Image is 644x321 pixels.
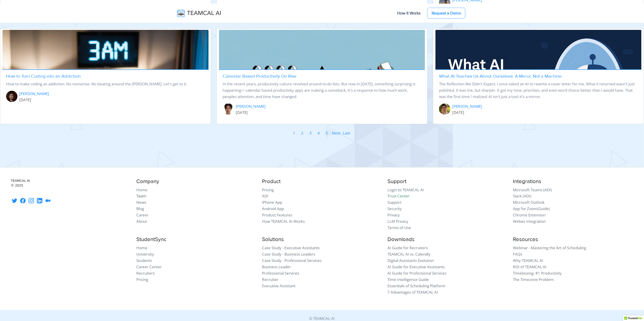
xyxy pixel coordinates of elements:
nav: Page navigation [288,130,353,137]
a: Slack (ADI) [513,194,531,199]
h4: StudentSync [136,237,256,243]
a: How It Works [393,8,425,18]
h4: Integrations [513,178,633,185]
a: About [136,219,147,224]
a: Android App [262,206,284,211]
a: Microsoft Teams (ADI) [513,187,552,192]
a: Support [387,200,401,205]
a: FAQs [513,252,522,257]
a: ADI [262,194,268,199]
p: [DATE] [19,97,49,103]
h4: Product [262,178,382,185]
a: Webex Integration [513,219,546,224]
a: [PERSON_NAME] [19,91,49,97]
a: Case Study - Executive Assistants [262,245,320,251]
img: image of How to Turn Coding into an Addiction [2,30,209,236]
p: [DATE] [236,109,266,116]
a: Why TEAMCAL AI [513,258,543,263]
a: AI Guide for Recruiters [387,245,428,251]
a: Product Features [262,213,292,218]
a: image of What AI Teaches Us About Ourselves: A Mirror, Not a Machine [435,30,642,69]
a: Essentials of Scheduling Platform [387,283,445,289]
a: 4 [317,130,320,137]
a: 2 [301,130,304,137]
h4: Company [136,178,256,185]
a: Privacy [387,213,400,218]
a: Career Center [136,264,162,270]
a: What AI Teaches Us About Ourselves: A Mirror, Not a Machine [439,74,562,79]
a: Time Intelligence Guide [387,277,429,282]
a: Career [136,213,149,218]
a: Students [136,258,152,263]
a: Team [136,194,146,199]
a: University [136,252,154,257]
a: Calendar Based Productivity On Rise [223,74,296,79]
h4: Solutions [262,237,382,243]
a: Terms of Use [387,225,411,230]
p: [DATE] [452,109,482,116]
img: image of Shuhan Zhang [223,103,234,115]
a: Business Leader [262,264,291,270]
img: image of What AI Teaches Us About Ourselves: A Mirror, Not a Machine [435,30,642,167]
small: TEAMCAL AI © 2025 [11,178,131,188]
a: iPhone App [262,200,282,205]
h4: Downloads [387,237,507,243]
a: image of How to Turn Coding into an Addiction [2,30,209,69]
a: 5 [325,130,328,137]
a: Digital Assistants Evolution [387,258,434,263]
a: Guide [539,206,549,211]
a: 7 Advantages of TEAMCAL AI [387,290,438,295]
a: How TEAMCAL AI Works [262,219,305,224]
a: Microsoft Outlook [513,200,545,205]
a: 3 [309,130,312,137]
a: Security [387,206,402,211]
a: Home [136,187,147,192]
a: AI Guide for Professional Services [387,271,447,276]
a: [PERSON_NAME] [236,103,266,109]
a: The Timezone Problem [513,277,554,282]
a: App for Zoom [513,206,538,211]
a: [PERSON_NAME] [452,103,482,109]
a: Pricing [136,277,148,282]
img: image of Calendar Based Productivity On Rise [219,30,425,236]
a: News [136,200,146,205]
a: LLM Privacy [387,219,408,224]
span: Last [343,130,350,136]
a: Chrome Extension [513,213,546,218]
a: Professional Services [262,271,299,276]
a: Recruiter [262,277,279,282]
a: Case Study - Professional Services [262,258,322,263]
a: 1 [293,130,296,137]
img: image of Jagjit Singh [6,91,17,102]
p: In the recent years, productivity culture revolved around to-do lists. But now in [DATE], somethi... [223,81,421,100]
p: How to make coding an addiction. No nonsense. No beating around the [PERSON_NAME]. Let's get to it. [6,81,205,87]
a: Pricing [262,187,274,192]
a: How to Turn Coding into an Addiction [6,74,81,79]
a: Recruiters [136,271,155,276]
a: ROI of TEAMCAL AI [513,264,547,270]
img: image of Bennett Nguyen [439,103,450,115]
h4: Support [387,178,507,185]
a: Home [136,245,147,251]
p: [DATE] [452,3,482,9]
h4: Resources [513,237,633,243]
span: Next [332,130,341,136]
a: Blog [136,206,144,211]
a: Last [343,130,350,137]
a: Case Study - Business Leaders [262,252,315,257]
a: Webinar - Mastering the Art of Scheduling [513,245,586,251]
a: Next [332,130,341,137]
p: The Reflection We Didn't Expect. I once asked an AI to rewrite a cover letter for me. What it ret... [439,81,638,100]
a: image of Calendar Based Productivity On Rise [219,30,425,69]
a: Login to TEAMCAL AI [387,187,424,192]
a: Request a Demo [427,8,465,19]
a: Trust Center [387,194,410,199]
a: Timeboxing: #1 Productivity [513,271,562,276]
li: ( ) [513,206,633,212]
a: Executive Assistant [262,283,296,289]
a: AI Guide for Executive Assistants [387,264,445,270]
a: TEAMCAL AI vs. Calendly [387,252,430,257]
